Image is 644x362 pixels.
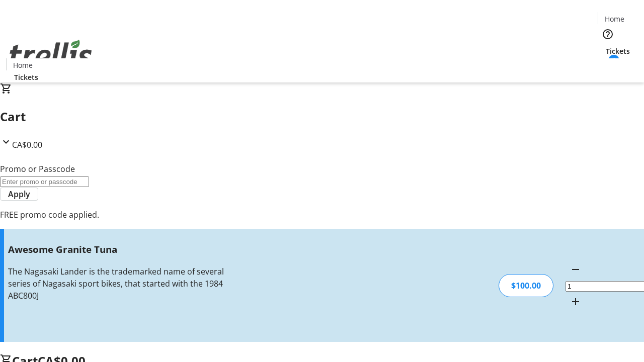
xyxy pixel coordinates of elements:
button: Help [598,24,618,44]
span: Tickets [14,72,38,82]
img: Orient E2E Organization JdJVlxu9gs's Logo [6,29,96,79]
button: Increment by one [566,292,586,312]
span: Apply [8,188,30,200]
button: Cart [598,56,618,76]
div: The Nagasaki Lander is the trademarked name of several series of Nagasaki sport bikes, that start... [8,265,228,302]
h3: Awesome Granite Tuna [8,242,228,256]
span: Home [13,60,33,70]
span: CA$0.00 [12,139,42,150]
a: Home [7,60,39,70]
a: Tickets [6,72,46,82]
span: Tickets [606,46,630,56]
a: Home [598,14,630,24]
a: Tickets [598,46,638,56]
span: Home [605,14,624,24]
button: Decrement by one [566,259,586,280]
div: $100.00 [499,274,553,297]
